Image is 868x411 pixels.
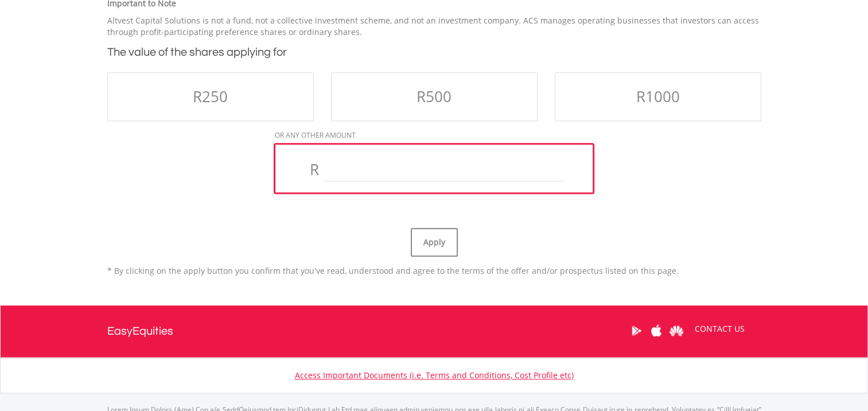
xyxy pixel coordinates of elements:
[107,265,761,277] p: * By clicking on the apply button you confirm that you've read, understood and agree to the terms...
[107,305,173,357] a: EasyEquities
[626,313,647,348] a: Google Play
[303,147,325,191] span: R
[667,313,687,348] a: Huawei
[107,44,761,61] div: The value of the shares applying for
[636,86,680,107] span: R1000
[107,15,759,37] span: Altvest Capital Solutions is not a fund, not a collective investment scheme, and not an investmen...
[295,370,574,381] a: Access Important Documents (i.e. Terms and Conditions, Cost Profile etc)
[687,313,753,345] a: CONTACT US
[417,86,451,107] span: R500
[193,86,228,107] span: R250
[411,228,458,257] button: Apply
[647,313,667,348] a: Apple
[275,130,356,140] span: OR ANY OTHER AMOUNT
